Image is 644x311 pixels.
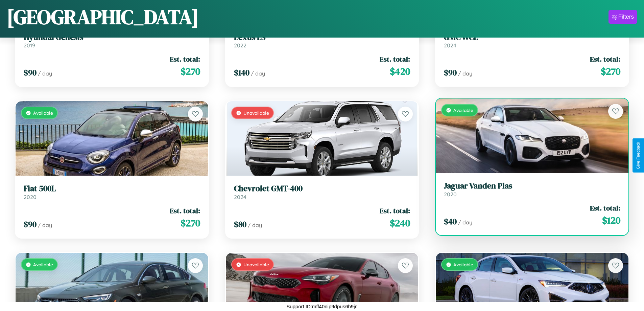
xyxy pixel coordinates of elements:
[444,181,620,191] h3: Jaguar Vanden Plas
[444,216,457,227] span: $ 40
[38,70,52,77] span: / day
[390,216,410,230] span: $ 240
[181,216,200,230] span: $ 270
[24,194,37,200] span: 2020
[390,65,410,78] span: $ 420
[453,107,473,113] span: Available
[444,181,620,198] a: Jaguar Vanden Plas2020
[458,219,472,226] span: / day
[248,222,262,228] span: / day
[444,67,457,78] span: $ 90
[636,142,641,169] div: Give Feedback
[234,184,410,200] a: Chevrolet GMT-4002024
[458,70,472,77] span: / day
[170,206,200,216] span: Est. total:
[251,70,265,77] span: / day
[33,262,53,267] span: Available
[24,184,200,194] h3: Fiat 500L
[243,110,269,116] span: Unavailable
[609,10,637,24] button: Filters
[602,214,620,227] span: $ 120
[24,184,200,200] a: Fiat 500L2020
[590,54,620,64] span: Est. total:
[590,203,620,213] span: Est. total:
[24,67,37,78] span: $ 90
[24,219,37,230] span: $ 90
[234,67,249,78] span: $ 140
[380,54,410,64] span: Est. total:
[618,14,634,20] div: Filters
[170,54,200,64] span: Est. total:
[7,3,199,31] h1: [GEOGRAPHIC_DATA]
[243,262,269,267] span: Unavailable
[181,65,200,78] span: $ 270
[33,110,53,116] span: Available
[38,222,52,228] span: / day
[24,32,200,49] a: Hyundai Genesis2019
[444,191,457,198] span: 2020
[24,42,35,49] span: 2019
[601,65,620,78] span: $ 270
[234,32,410,49] a: Lexus LS2022
[234,194,246,200] span: 2024
[234,184,410,194] h3: Chevrolet GMT-400
[444,42,456,49] span: 2024
[444,32,620,49] a: GMC WCL2024
[380,206,410,216] span: Est. total:
[234,42,246,49] span: 2022
[453,262,473,267] span: Available
[286,302,358,311] p: Support ID: mff40nip9dpus6h9jn
[234,219,246,230] span: $ 80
